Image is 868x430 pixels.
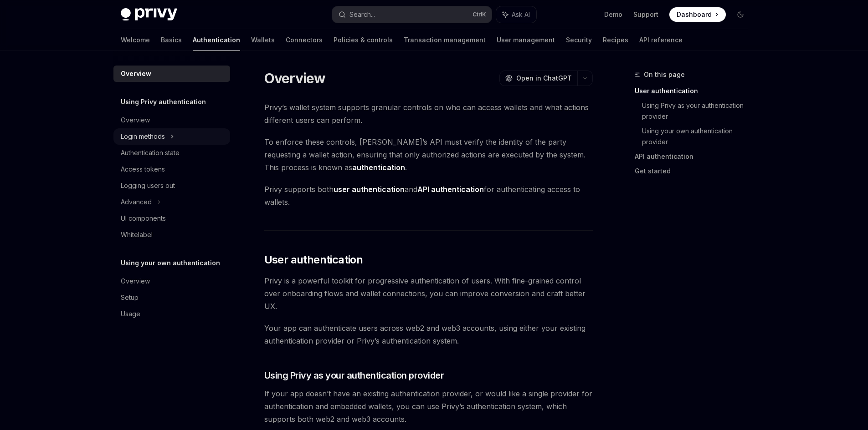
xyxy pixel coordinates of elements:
a: Setup [113,289,230,306]
h1: Overview [264,70,326,86]
span: Open in ChatGPT [516,74,572,83]
a: Usage [113,306,230,322]
span: If your app doesn’t have an existing authentication provider, or would like a single provider for... [264,387,593,425]
a: Security [566,29,592,51]
div: Login methods [121,131,165,142]
a: User management [497,29,555,51]
h5: Using Privy authentication [121,96,206,107]
img: dark logo [121,8,177,21]
span: On this page [644,69,685,80]
a: Support [633,10,658,19]
strong: user authentication [334,185,405,194]
button: Search...CtrlK [332,6,492,23]
a: User authentication [635,84,755,98]
span: To enforce these controls, [PERSON_NAME]’s API must verify the identity of the party requesting a... [264,136,593,174]
div: Logging users out [121,180,175,191]
a: Access tokens [113,161,230,177]
div: Whitelabel [121,229,153,240]
a: Overview [113,66,230,82]
span: Your app can authenticate users across web2 and web3 accounts, using either your existing authent... [264,322,593,347]
span: Privy’s wallet system supports granular controls on who can access wallets and what actions diffe... [264,101,593,126]
a: Using Privy as your authentication provider [642,98,755,124]
strong: authentication [352,163,405,172]
a: Using your own authentication provider [642,124,755,149]
a: Logging users out [113,177,230,194]
h5: Using your own authentication [121,258,220,268]
a: Overview [113,273,230,289]
div: Setup [121,292,139,303]
a: Overview [113,112,230,128]
a: Recipes [603,29,628,51]
span: User authentication [264,253,363,267]
span: Dashboard [677,10,712,19]
a: API reference [639,29,683,51]
strong: API authentication [417,185,484,194]
span: Privy is a powerful toolkit for progressive authentication of users. With fine-grained control ov... [264,274,593,313]
a: API authentication [635,149,755,164]
a: Authentication state [113,145,230,161]
span: Ctrl K [473,11,486,18]
a: UI components [113,210,230,227]
button: Toggle dark mode [733,7,748,22]
span: Using Privy as your authentication provider [264,369,444,382]
a: Authentication [193,29,240,51]
a: Welcome [121,29,150,51]
div: Advanced [121,197,152,207]
div: UI components [121,213,166,224]
div: Overview [121,68,151,79]
a: Whitelabel [113,227,230,243]
span: Privy supports both and for authenticating access to wallets. [264,183,593,208]
a: Wallets [251,29,275,51]
div: Usage [121,309,140,319]
div: Access tokens [121,164,165,175]
button: Ask AI [496,6,536,23]
a: Transaction management [404,29,486,51]
div: Search... [349,9,375,20]
a: Connectors [286,29,323,51]
a: Basics [161,29,182,51]
a: Dashboard [669,7,726,22]
a: Get started [635,164,755,178]
a: Policies & controls [334,29,393,51]
div: Overview [121,115,150,126]
div: Authentication state [121,147,180,158]
span: Ask AI [512,10,530,19]
div: Overview [121,276,150,287]
a: Demo [604,10,622,19]
button: Open in ChatGPT [499,71,577,86]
